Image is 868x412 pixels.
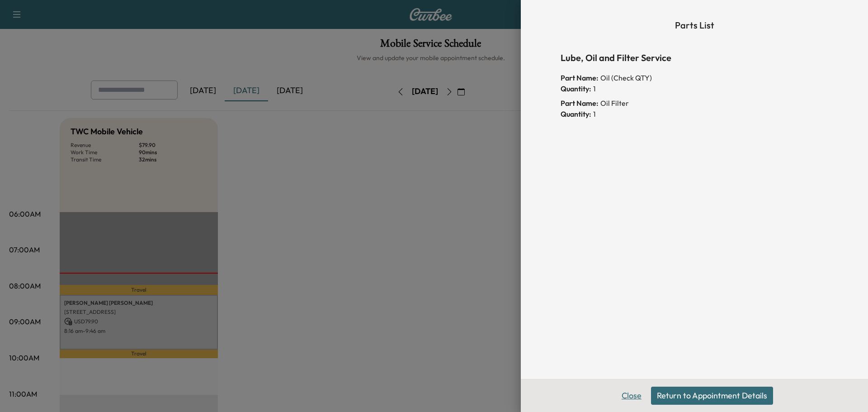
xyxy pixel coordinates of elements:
div: Oil Filter [561,98,828,109]
h6: Parts List [561,18,828,33]
span: Part Name: [561,98,599,109]
div: 1 [561,109,828,119]
span: Quantity: [561,83,591,94]
span: Part Name: [561,72,599,83]
span: Quantity: [561,109,591,119]
button: Close [616,387,647,405]
button: Return to Appointment Details [651,387,773,405]
h6: Lube, Oil and Filter Service [561,51,828,65]
div: Oil (Check QTY) [561,72,828,83]
div: 1 [561,83,828,94]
